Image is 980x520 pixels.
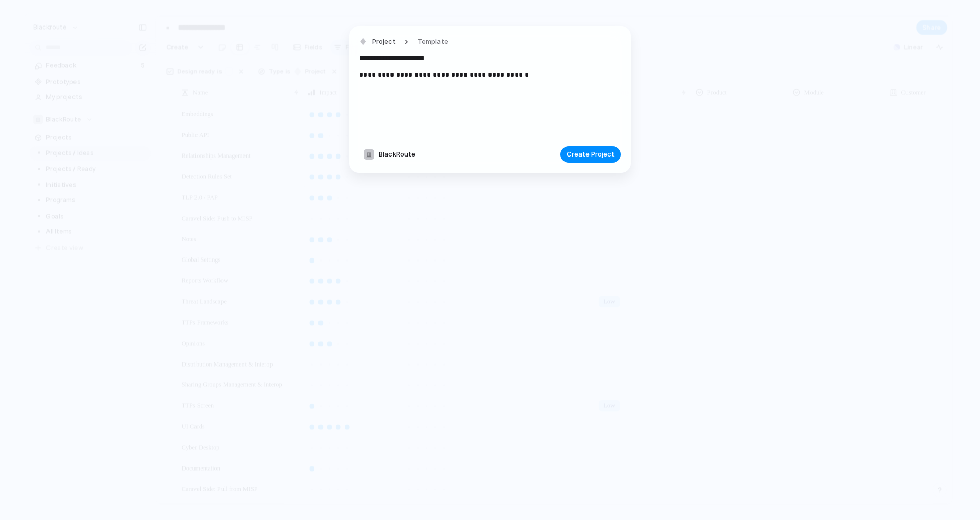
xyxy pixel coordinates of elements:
[357,35,399,49] button: Project
[379,149,415,160] span: BlackRoute
[418,37,448,47] span: Template
[567,149,615,160] span: Create Project
[560,146,621,163] button: Create Project
[372,37,396,47] span: Project
[411,35,454,49] button: Template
